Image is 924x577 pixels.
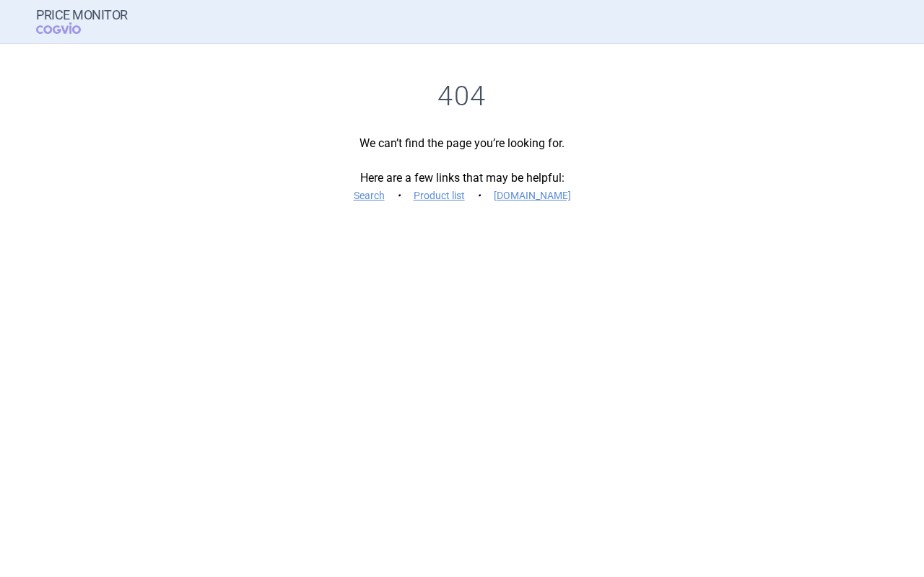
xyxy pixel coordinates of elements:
a: Price MonitorCOGVIO [36,8,128,35]
i: • [472,188,487,203]
a: Search [354,190,385,201]
strong: Price Monitor [36,8,128,22]
span: COGVIO [36,22,101,34]
a: Product list [414,190,465,201]
h1: 404 [36,80,888,113]
i: • [392,188,406,203]
p: We can’t find the page you’re looking for. Here are a few links that may be helpful: [36,135,888,204]
a: [DOMAIN_NAME] [494,190,571,201]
